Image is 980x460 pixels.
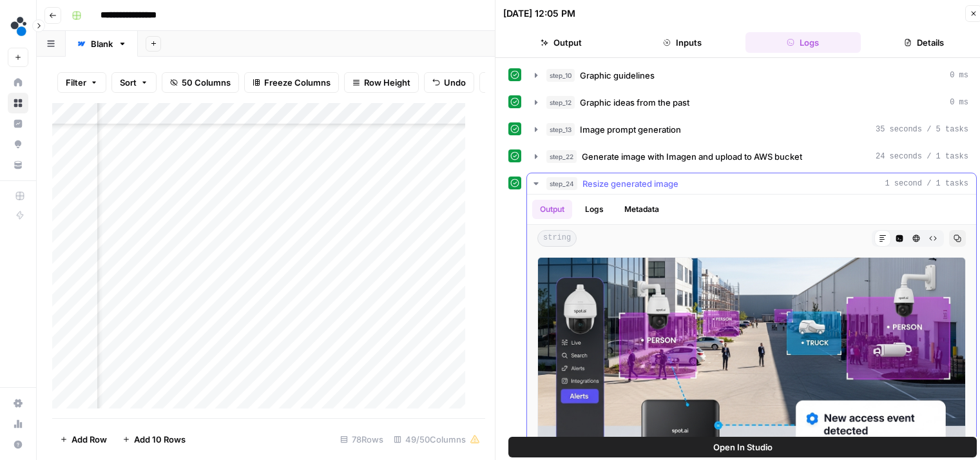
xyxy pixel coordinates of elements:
[577,200,611,219] button: Logs
[8,155,28,175] a: Your Data
[182,76,231,89] span: 50 Columns
[364,76,410,89] span: Row Height
[8,434,28,455] button: Help + Support
[527,65,976,86] button: 0 ms
[532,200,572,219] button: Output
[582,177,678,190] span: Resize generated image
[264,76,331,89] span: Freeze Columns
[444,76,466,89] span: Undo
[8,393,28,414] a: Settings
[8,134,28,155] a: Opportunities
[115,429,193,450] button: Add 10 Rows
[8,414,28,434] a: Usage
[745,32,861,53] button: Logs
[876,124,968,135] span: 35 seconds / 5 tasks
[134,433,186,446] span: Add 10 Rows
[527,173,976,194] button: 1 second / 1 tasks
[713,441,773,454] span: Open In Studio
[244,72,339,93] button: Freeze Columns
[950,97,968,108] span: 0 ms
[503,32,619,53] button: Output
[527,146,976,167] button: 24 seconds / 1 tasks
[617,200,667,219] button: Metadata
[57,72,106,93] button: Filter
[885,178,968,189] span: 1 second / 1 tasks
[950,70,968,81] span: 0 ms
[508,437,977,457] button: Open In Studio
[876,151,968,162] span: 24 seconds / 1 tasks
[66,76,86,89] span: Filter
[66,31,138,57] a: Blank
[582,150,802,163] span: Generate image with Imagen and upload to AWS bucket
[546,150,577,163] span: step_22
[503,7,575,20] div: [DATE] 12:05 PM
[120,76,137,89] span: Sort
[8,113,28,134] a: Insights
[537,230,577,247] span: string
[580,96,689,109] span: Graphic ideas from the past
[389,429,485,450] div: 49/50 Columns
[162,72,239,93] button: 50 Columns
[580,123,681,136] span: Image prompt generation
[527,92,976,113] button: 0 ms
[335,429,389,450] div: 78 Rows
[8,15,31,38] img: spot.ai Logo
[8,72,28,93] a: Home
[8,93,28,113] a: Browse
[580,69,655,82] span: Graphic guidelines
[546,123,575,136] span: step_13
[424,72,474,93] button: Undo
[52,429,115,450] button: Add Row
[91,37,113,50] div: Blank
[546,177,577,190] span: step_24
[111,72,157,93] button: Sort
[546,96,575,109] span: step_12
[72,433,107,446] span: Add Row
[8,10,28,43] button: Workspace: spot.ai
[546,69,575,82] span: step_10
[527,119,976,140] button: 35 seconds / 5 tasks
[344,72,419,93] button: Row Height
[624,32,740,53] button: Inputs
